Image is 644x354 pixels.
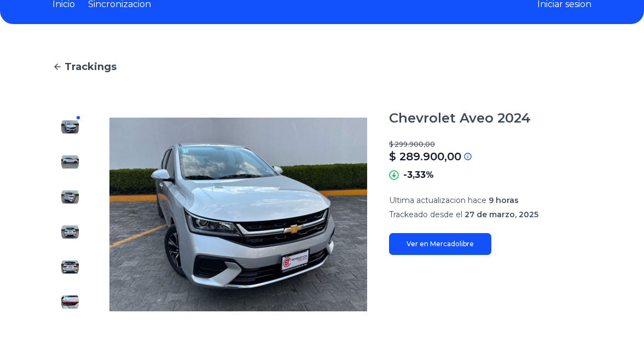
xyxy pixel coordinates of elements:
span: 9 horas [489,195,519,205]
h1: Chevrolet Aveo 2024 [389,109,531,127]
p: $ 289.900,00 [389,149,461,164]
img: Chevrolet Aveo 2024 [61,293,79,311]
span: Trackings [65,59,117,74]
span: 27 de marzo, 2025 [465,210,538,219]
p: $ 299.900,00 [389,140,591,149]
img: Chevrolet Aveo 2024 [61,258,79,276]
img: Chevrolet Aveo 2024 [61,153,79,171]
a: Ver en Mercadolibre [389,233,491,255]
img: Chevrolet Aveo 2024 [61,118,79,136]
img: Chevrolet Aveo 2024 [109,109,367,320]
p: -3,33% [403,169,434,182]
img: Chevrolet Aveo 2024 [61,188,79,206]
a: Trackings [53,59,591,74]
span: Ultima actualizacion hace [389,195,486,205]
img: Chevrolet Aveo 2024 [61,223,79,241]
span: Trackeado desde el [389,210,462,219]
